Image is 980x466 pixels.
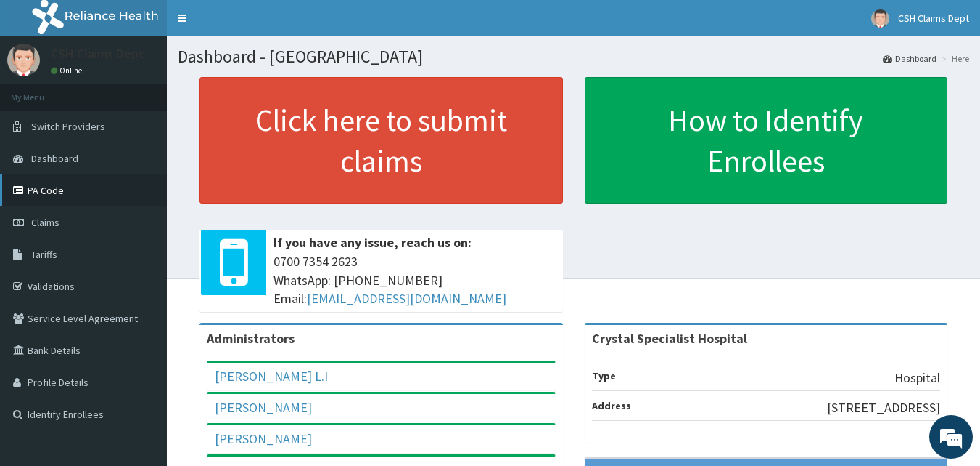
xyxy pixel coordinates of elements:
a: [EMAIL_ADDRESS][DOMAIN_NAME] [307,290,506,307]
img: d_794563401_company_1708531726252_794563401 [27,73,59,109]
a: Dashboard [883,52,936,65]
span: Tariffs [31,248,57,261]
a: Online [51,65,86,76]
span: 0700 7354 2623 WhatsApp: [PHONE_NUMBER] Email: [273,252,556,308]
a: [PERSON_NAME] [215,399,312,416]
img: User Image [7,44,40,76]
span: CSH Claims Dept [898,12,969,25]
a: How to Identify Enrollees [585,77,948,204]
div: Chat with us now [75,81,244,100]
span: Switch Providers [31,120,105,133]
textarea: Type your message and hit 'Enter' [7,311,276,362]
a: Click here to submit claims [199,77,563,204]
div: Minimize live chat window [238,7,273,42]
span: We're online! [84,140,200,287]
span: Dashboard [31,152,78,165]
p: Hospital [894,369,940,387]
b: Administrators [207,330,295,347]
p: CSH Claims Dept [51,47,144,60]
span: Claims [31,216,59,229]
h1: Dashboard - [GEOGRAPHIC_DATA] [178,47,969,66]
p: [STREET_ADDRESS] [827,398,940,417]
b: If you have any issue, reach us on: [273,234,472,251]
img: User Image [871,9,889,28]
strong: Crystal Specialist Hospital [592,330,747,347]
a: [PERSON_NAME] [215,430,312,447]
b: Address [592,399,631,412]
li: Here [938,52,969,65]
a: [PERSON_NAME] L.I [215,368,328,385]
b: Type [592,369,616,382]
